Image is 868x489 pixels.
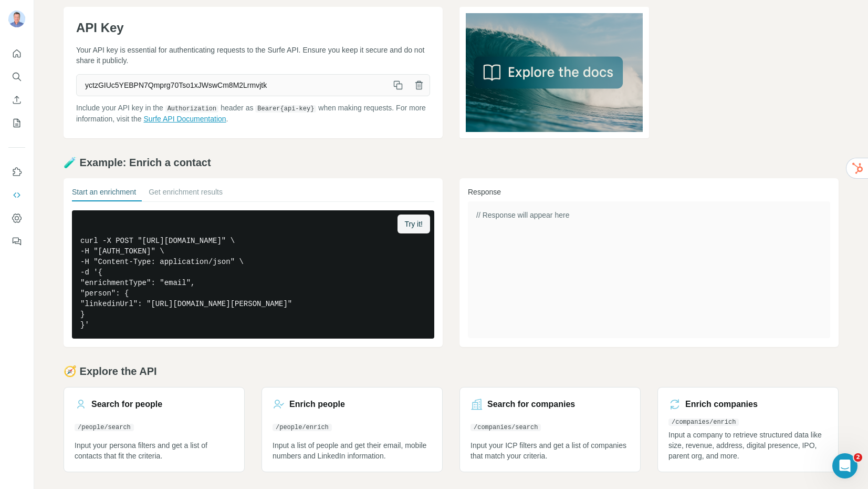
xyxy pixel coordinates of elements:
span: Try it! [405,219,423,229]
code: /people/enrich [273,424,332,431]
code: /companies/enrich [668,419,739,426]
button: Quick start [8,44,25,63]
h3: Search for people [91,398,162,411]
p: Input your ICP filters and get a list of companies that match your criteria. [470,440,630,461]
button: Try it! [398,215,430,233]
code: Bearer {api-key} [255,105,316,113]
img: Avatar [8,11,25,27]
h2: 🧭 Explore the API [64,364,839,379]
p: Include your API key in the header as when making requests. For more information, visit the . [76,103,430,124]
button: My lists [8,114,25,133]
button: Get enrichment results [149,187,223,201]
button: Search [8,67,25,86]
p: Input a list of people and get their email, mobile numbers and LinkedIn information. [273,440,432,461]
button: Feedback [8,232,25,251]
h3: Enrich people [289,398,345,411]
h2: 🧪 Example: Enrich a contact [64,155,839,170]
button: Start an enrichment [72,187,136,201]
button: Use Surfe API [8,186,25,205]
h3: Enrich companies [685,398,758,411]
h1: API Key [76,19,430,36]
p: Input a company to retrieve structured data like size, revenue, address, digital presence, IPO, p... [668,430,828,461]
button: Enrich CSV [8,90,25,109]
pre: curl -X POST "[URL][DOMAIN_NAME]" \ -H "[AUTH_TOKEN]" \ -H "Content-Type: application/json" \ -d ... [72,210,434,339]
span: // Response will appear here [476,211,569,219]
a: Enrich people/people/enrichInput a list of people and get their email, mobile numbers and LinkedI... [262,387,443,472]
p: Your API key is essential for authenticating requests to the Surfe API. Ensure you keep it secure... [76,45,430,66]
code: /companies/search [470,424,541,431]
a: Surfe API Documentation [143,115,226,123]
button: Dashboard [8,209,25,228]
h3: Response [468,187,830,197]
a: Search for people/people/searchInput your persona filters and get a list of contacts that fit the... [64,387,245,472]
a: Enrich companies/companies/enrichInput a company to retrieve structured data like size, revenue, ... [657,387,839,472]
a: Search for companies/companies/searchInput your ICP filters and get a list of companies that matc... [459,387,641,472]
code: /people/search [75,424,134,431]
p: Input your persona filters and get a list of contacts that fit the criteria. [75,440,234,461]
code: Authorization [165,105,219,113]
h3: Search for companies [487,398,575,411]
span: yctzGIUc5YEBPN7Qmprg70Tso1xJWswCm8M2Lrmvjtk [77,76,388,95]
button: Use Surfe on LinkedIn [8,162,25,181]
